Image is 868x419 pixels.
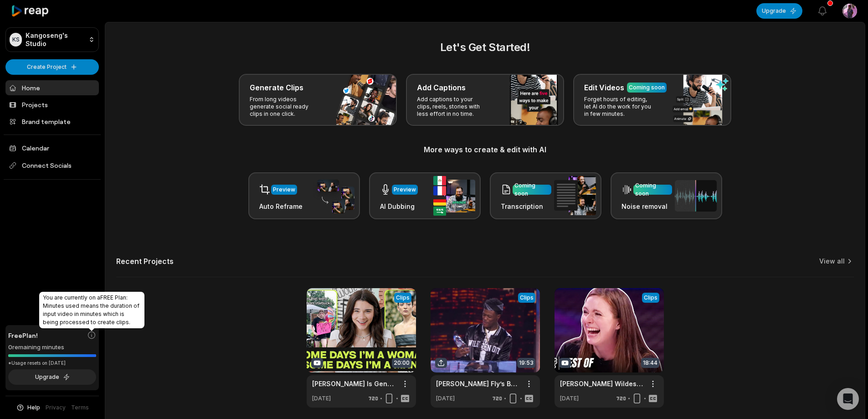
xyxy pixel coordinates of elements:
p: Kangoseng's Studio [26,31,84,48]
div: *Usage resets on [DATE] [8,360,96,367]
a: [PERSON_NAME] Wildest Roasts 🥵 Wild 'N Out [560,379,644,388]
a: Home [5,80,99,95]
p: Add captions to your clips, reels, stories with less effort in no time. [417,96,488,118]
a: Calendar [5,140,99,155]
div: Open Intercom Messenger [837,388,859,410]
div: Coming soon [629,83,665,92]
h2: Let's Get Started! [116,39,854,56]
img: auto_reframe.png [313,178,354,214]
h3: Transcription [501,202,551,211]
span: Help [27,403,40,412]
div: Coming soon [635,181,670,198]
button: Upgrade [8,369,96,385]
div: KS [10,33,22,47]
div: Preview [394,186,416,194]
h3: Add Captions [417,82,466,93]
h3: Auto Reframe [259,202,303,211]
a: [PERSON_NAME] Fly’s BEST Freestyle Battles 🎤 & Most Hilarious Insults (Vol. 1) Wild ’N Out MTV [436,379,520,388]
a: Brand template [5,114,99,129]
h3: Generate Clips [250,82,303,93]
h2: Recent Projects [116,257,174,266]
h3: More ways to create & edit with AI [116,144,854,155]
a: Privacy [46,403,66,412]
button: Help [16,403,40,412]
h3: Noise removal [621,202,672,211]
img: transcription.png [554,176,596,215]
span: Free Plan! [8,331,38,340]
span: You are currently on a FREE Plan : Minutes used means the duration of input video in minutes whic... [43,294,139,326]
a: View all [819,257,845,266]
p: Forget hours of editing, let AI do the work for you in few minutes. [584,96,655,118]
h3: Edit Videos [584,82,624,93]
span: Connect Socials [5,157,99,174]
a: Terms [71,403,89,412]
div: 0 remaining minutes [8,343,96,352]
img: ai_dubbing.png [433,176,475,216]
p: From long videos generate social ready clips in one click. [250,96,320,118]
div: Coming soon [514,181,550,198]
img: noise_removal.png [675,180,717,212]
a: Projects [5,97,99,112]
div: Preview [273,186,295,194]
button: Upgrade [756,3,802,19]
h3: AI Dubbing [380,202,418,211]
button: Create Project [5,59,99,75]
a: [PERSON_NAME] Is Gender Confused & The Dumbest Starbucks Strike Ever | Episode 33 [312,379,396,388]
